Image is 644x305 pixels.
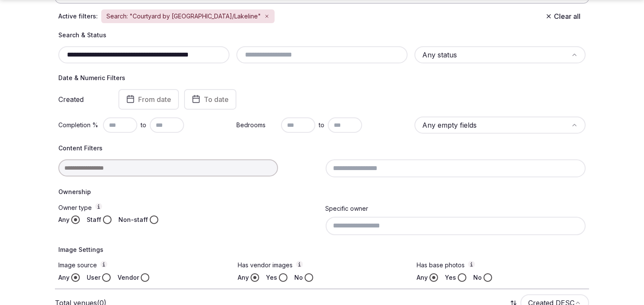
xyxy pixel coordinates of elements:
[58,203,319,212] label: Owner type
[106,12,261,21] span: Search: "Courtyard by [GEOGRAPHIC_DATA]/Lakeline"
[118,273,139,282] label: Vendor
[95,203,102,210] button: Owner type
[326,205,369,212] label: Specific owner
[87,215,101,224] label: Staff
[417,261,586,270] label: Has base photos
[58,245,586,254] h4: Image Settings
[58,12,98,21] span: Active filters:
[118,89,179,110] button: From date
[236,121,278,129] label: Bedrooms
[141,121,146,129] span: to
[138,95,171,104] span: From date
[58,96,106,103] label: Created
[319,121,324,129] span: to
[238,273,249,282] label: Any
[58,261,227,270] label: Image source
[184,89,236,110] button: To date
[204,95,229,104] span: To date
[58,74,586,82] h4: Date & Numeric Filters
[118,215,148,224] label: Non-staff
[468,261,475,268] button: Has base photos
[58,121,100,129] label: Completion %
[294,273,303,282] label: No
[540,9,586,24] button: Clear all
[58,273,70,282] label: Any
[445,273,456,282] label: Yes
[58,188,586,196] h4: Ownership
[417,273,428,282] label: Any
[58,215,70,224] label: Any
[100,261,107,268] button: Image source
[473,273,482,282] label: No
[58,144,586,152] h4: Content Filters
[296,261,303,268] button: Has vendor images
[87,273,100,282] label: User
[58,31,586,39] h4: Search & Status
[266,273,277,282] label: Yes
[238,261,407,270] label: Has vendor images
